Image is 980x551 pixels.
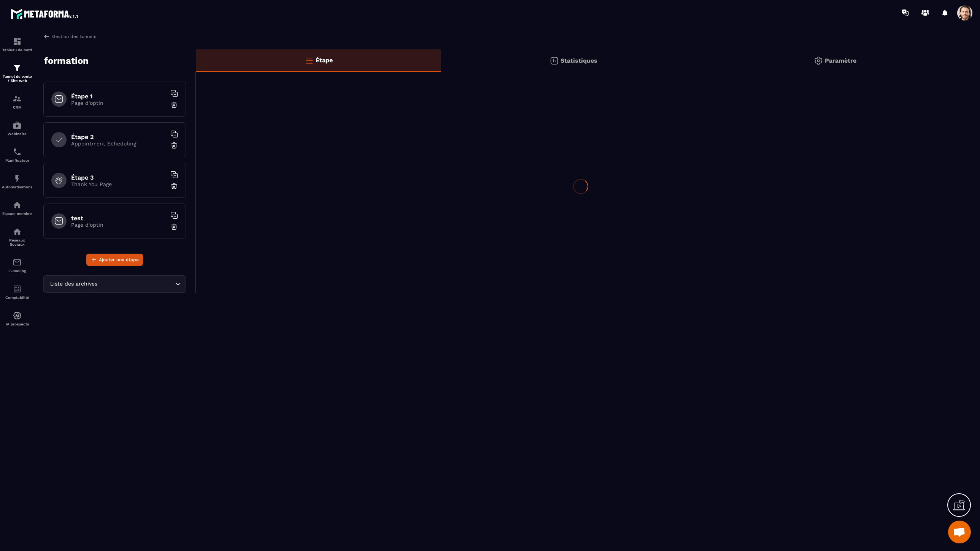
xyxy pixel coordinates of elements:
img: automations [13,311,22,320]
a: automationsautomationsEspace membre [2,195,32,221]
img: automations [13,201,22,210]
p: IA prospects [2,322,32,326]
img: social-network [13,227,22,236]
img: logo [11,7,79,21]
a: Open chat [948,521,971,543]
p: Espace membre [2,212,32,216]
img: trash [170,223,178,231]
p: Statistiques [561,57,597,64]
a: formationformationTableau de bord [2,31,32,58]
p: Comptabilité [2,295,32,300]
p: Page d'optin [71,222,166,228]
p: Tunnel de vente / Site web [2,74,32,83]
p: E-mailing [2,269,32,273]
a: emailemailE-mailing [2,252,32,279]
img: accountant [13,284,22,294]
input: Search for option [99,280,173,288]
a: schedulerschedulerPlanificateur [2,142,32,168]
h6: Étape 3 [71,174,166,181]
p: Webinaire [2,132,32,136]
img: stats.20deebd0.svg [550,56,559,65]
img: bars-o.4a397970.svg [305,56,314,65]
a: Gestion des tunnels [43,33,96,40]
p: Étape [316,57,333,64]
p: formation [44,53,89,68]
img: formation [13,63,22,73]
a: social-networksocial-networkRéseaux Sociaux [2,221,32,252]
img: arrow [43,33,50,40]
a: accountantaccountantComptabilité [2,279,32,305]
span: Ajouter une étape [99,256,139,264]
span: Liste des archives [48,280,99,288]
img: formation [13,37,22,46]
a: automationsautomationsWebinaire [2,115,32,142]
div: Search for option [43,275,186,293]
h6: test [71,215,166,222]
p: Réseaux Sociaux [2,238,32,246]
a: formationformationCRM [2,88,32,115]
img: formation [13,94,22,103]
p: Thank You Page [71,181,166,187]
p: Planificateur [2,158,32,163]
img: automations [13,121,22,130]
a: formationformationTunnel de vente / Site web [2,58,32,88]
p: Appointment Scheduling [71,141,166,147]
img: trash [170,182,178,190]
img: trash [170,101,178,109]
img: email [13,258,22,267]
p: Tableau de bord [2,48,32,52]
h6: Étape 2 [71,133,166,141]
p: Paramètre [825,57,856,64]
img: trash [170,142,178,149]
button: Ajouter une étape [86,254,143,266]
a: automationsautomationsAutomatisations [2,168,32,195]
img: automations [13,174,22,183]
p: Page d'optin [71,100,166,106]
img: setting-gr.5f69749f.svg [814,56,823,65]
img: scheduler [13,147,22,156]
p: Automatisations [2,185,32,189]
h6: Étape 1 [71,93,166,100]
p: CRM [2,105,32,109]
